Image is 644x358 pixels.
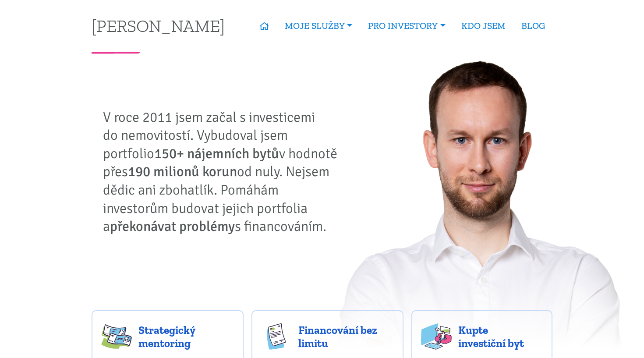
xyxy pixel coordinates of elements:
[513,16,553,36] a: BLOG
[458,323,543,350] span: Kupte investiční byt
[360,16,453,36] a: PRO INVESTORY
[298,323,394,350] span: Financování bez limitu
[110,218,235,235] strong: překonávat problémy
[101,323,132,350] img: strategy
[277,16,360,36] a: MOJE SLUŽBY
[103,108,344,236] p: V roce 2011 jsem začal s investicemi do nemovitostí. Vybudoval jsem portfolio v hodnotě přes od n...
[128,163,237,180] strong: 190 milionů korun
[453,16,513,36] a: KDO JSEM
[154,145,279,162] strong: 150+ nájemních bytů
[92,17,225,34] a: [PERSON_NAME]
[421,323,452,350] img: flats
[261,323,292,350] img: finance
[138,323,234,350] span: Strategický mentoring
